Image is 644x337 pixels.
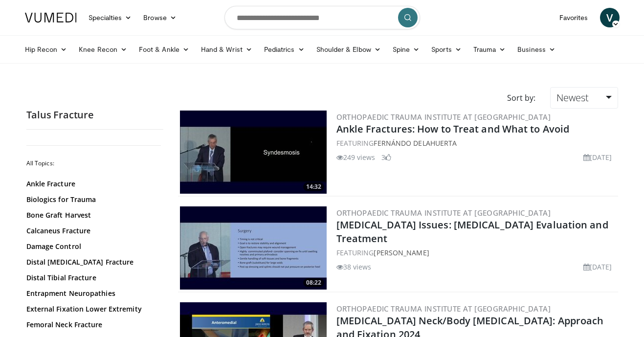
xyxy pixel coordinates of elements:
a: Favorites [554,8,594,27]
a: Damage Control [26,242,158,251]
a: Distal [MEDICAL_DATA] Fracture [26,257,158,267]
a: Bone Graft Harvest [26,210,158,220]
a: Browse [137,8,182,27]
a: [PERSON_NAME] [374,248,429,257]
a: Trauma [467,40,512,59]
a: Spine [387,40,425,59]
li: 3 [381,152,391,162]
a: Newest [550,87,618,109]
li: 249 views [336,152,376,162]
a: Distal Tibial Fracture [26,273,158,283]
a: Orthopaedic Trauma Institute at [GEOGRAPHIC_DATA] [336,208,551,218]
div: FEATURING [336,247,616,258]
a: [MEDICAL_DATA] Issues: [MEDICAL_DATA] Evaluation and Treatment [336,218,608,245]
img: VuMedi Logo [25,13,77,22]
a: Entrapment Neuropathies [26,289,158,298]
a: Pediatrics [258,40,311,59]
h2: Talus Fracture [26,109,163,121]
a: Hip Recon [19,40,73,59]
h2: All Topics: [26,159,161,167]
a: Femoral Neck Fracture [26,320,158,330]
a: Fernándo Delahuerta [374,138,457,148]
div: Sort by: [500,87,543,109]
span: 08:22 [303,278,324,287]
a: Calcaneus Fracture [26,226,158,236]
a: Sports [425,40,467,59]
span: 14:32 [303,182,324,191]
a: Orthopaedic Trauma Institute at [GEOGRAPHIC_DATA] [336,112,551,122]
img: 19830462-5f3a-4276-97ab-63fe186e2edc.300x170_q85_crop-smart_upscale.jpg [180,111,327,194]
a: Orthopaedic Trauma Institute at [GEOGRAPHIC_DATA] [336,304,551,314]
a: Business [511,40,561,59]
div: FEATURING [336,138,616,148]
a: Biologics for Trauma [26,195,158,204]
a: Shoulder & Elbow [311,40,387,59]
a: External Fixation Lower Extremity [26,304,158,314]
a: Specialties [83,8,138,27]
a: Knee Recon [73,40,133,59]
a: V [600,8,620,27]
li: [DATE] [583,152,612,162]
a: Hand & Wrist [195,40,258,59]
a: Ankle Fractures: How to Treat and What to Avoid [336,122,570,135]
img: e828acf7-0afa-41c6-b4fb-3cdf06cfb620.300x170_q85_crop-smart_upscale.jpg [180,206,327,290]
a: Ankle Fracture [26,179,158,189]
a: 14:32 [180,111,327,194]
a: 08:22 [180,206,327,290]
input: Search topics, interventions [224,6,420,29]
li: 38 views [336,262,372,272]
span: Newest [556,91,589,104]
a: Foot & Ankle [133,40,195,59]
li: [DATE] [583,262,612,272]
